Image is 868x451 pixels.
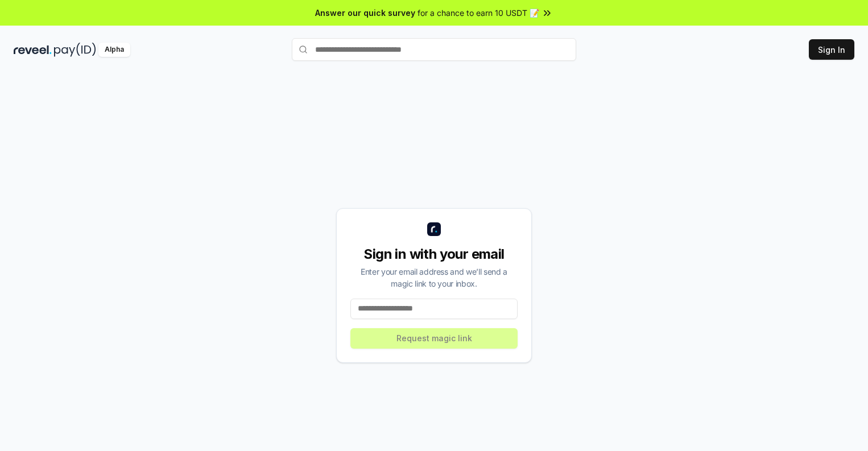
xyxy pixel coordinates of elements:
[315,7,415,19] span: Answer our quick survey
[54,43,96,57] img: pay_id
[809,39,854,60] button: Sign In
[14,43,52,57] img: reveel_dark
[350,266,518,289] div: Enter your email address and we’ll send a magic link to your inbox.
[418,7,539,19] span: for a chance to earn 10 USDT 📝
[427,222,441,236] img: logo_small
[98,43,130,57] div: Alpha
[350,245,518,263] div: Sign in with your email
